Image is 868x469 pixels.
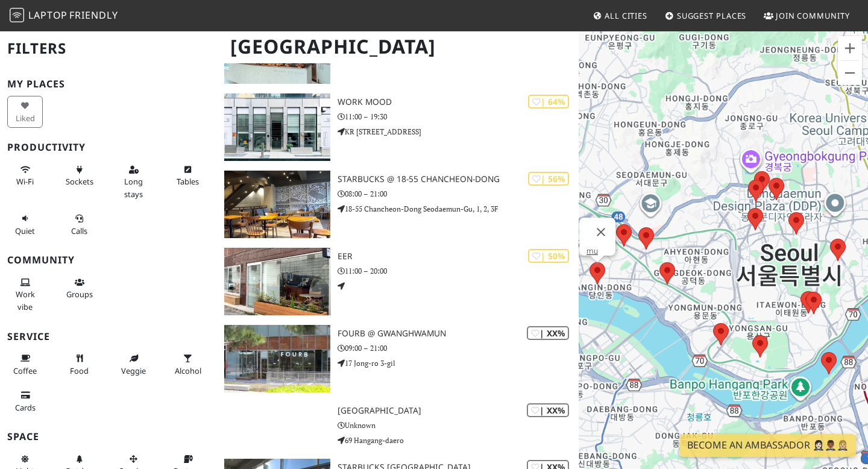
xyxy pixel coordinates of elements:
[338,406,579,416] h3: [GEOGRAPHIC_DATA]
[7,78,210,90] h3: My Places
[221,30,576,63] h1: [GEOGRAPHIC_DATA]
[338,251,579,262] h3: eer
[15,402,36,413] span: Credit cards
[10,5,118,27] a: LaptopFriendly LaptopFriendly
[587,247,598,256] a: mu
[170,348,206,380] button: Alcohol
[677,10,747,21] span: Suggest Places
[70,365,89,376] span: Food
[66,176,93,187] span: Power sockets
[338,342,579,354] p: 09:00 – 21:00
[71,225,87,236] span: Video/audio calls
[660,5,752,27] a: Suggest Places
[13,365,37,376] span: Coffee
[61,272,97,304] button: Groups
[759,5,855,27] a: Join Community
[338,420,579,431] p: Unknown
[217,325,579,392] a: FourB @ Gwanghwamun | XX% FourB @ Gwanghwamun 09:00 – 21:00 17 Jong-ro 3-gil
[224,248,330,315] img: eer
[7,331,210,342] h3: Service
[838,36,862,60] button: Zoom in
[528,249,569,263] div: | 50%
[28,8,68,22] span: Laptop
[338,203,579,215] p: 18-55 Chancheon-Dong Seodaemun-Gu, 1, 2, 3F
[7,385,43,417] button: Cards
[224,171,330,238] img: Starbucks @ 18-55 Chancheon-Dong
[124,176,143,199] span: Long stays
[224,325,330,392] img: FourB @ Gwanghwamun
[170,160,206,192] button: Tables
[588,5,652,27] a: All Cities
[605,10,647,21] span: All Cities
[7,160,43,192] button: Wi-Fi
[217,171,579,238] a: Starbucks @ 18-55 Chancheon-Dong | 56% Starbucks @ 18-55 Chancheon-Dong 08:00 – 21:00 18-55 Chanc...
[338,329,579,339] h3: FourB @ Gwanghwamun
[338,111,579,122] p: 11:00 – 19:30
[7,142,210,153] h3: Productivity
[338,97,579,107] h3: Work Mood
[121,365,146,376] span: Veggie
[838,61,862,85] button: Zoom out
[224,93,330,161] img: Work Mood
[61,209,97,241] button: Calls
[116,348,151,380] button: Veggie
[61,348,97,380] button: Food
[527,403,569,417] div: | XX%
[16,176,34,187] span: Stable Wi-Fi
[587,218,615,247] button: Close
[776,10,850,21] span: Join Community
[116,160,151,204] button: Long stays
[528,95,569,109] div: | 64%
[217,248,579,315] a: eer | 50% eer 11:00 – 20:00
[7,348,43,380] button: Coffee
[61,160,97,192] button: Sockets
[7,209,43,241] button: Quiet
[217,93,579,161] a: Work Mood | 64% Work Mood 11:00 – 19:30 KR [STREET_ADDRESS]
[7,272,43,316] button: Work vibe
[338,174,579,184] h3: Starbucks @ 18-55 Chancheon-Dong
[7,431,210,442] h3: Space
[15,225,35,236] span: Quiet
[338,435,579,446] p: 69 Hangang-daero
[177,176,199,187] span: Work-friendly tables
[338,188,579,200] p: 08:00 – 21:00
[69,8,118,22] span: Friendly
[527,326,569,340] div: | XX%
[66,289,93,300] span: Group tables
[10,8,24,22] img: LaptopFriendly
[338,265,579,277] p: 11:00 – 20:00
[338,126,579,137] p: KR [STREET_ADDRESS]
[7,254,210,266] h3: Community
[16,289,35,312] span: People working
[338,357,579,369] p: 17 Jong-ro 3-gil
[7,30,210,67] h2: Filters
[217,402,579,449] a: | XX% [GEOGRAPHIC_DATA] Unknown 69 Hangang-daero
[175,365,201,376] span: Alcohol
[528,172,569,186] div: | 56%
